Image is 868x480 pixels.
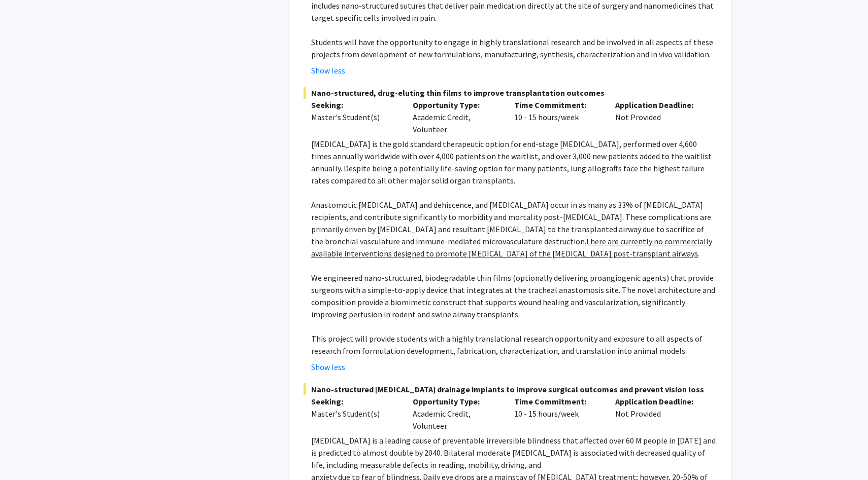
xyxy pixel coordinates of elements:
div: Not Provided [608,99,709,135]
div: Academic Credit, Volunteer [405,395,507,432]
span: Nano-structured, drug-eluting thin films to improve transplantation outcomes [304,87,717,99]
p: This project will provide students with a highly translational research opportunity and exposure ... [311,333,717,357]
p: Seeking: [311,395,397,408]
p: Application Deadline: [615,99,702,111]
p: We engineered nano-structured, biodegradable thin films (optionally delivering proangiogenic agen... [311,272,717,320]
p: Opportunity Type: [413,395,499,408]
p: Opportunity Type: [413,99,499,111]
p: Anastomotic [MEDICAL_DATA] and dehiscence, and [MEDICAL_DATA] occur in as many as 33% of [MEDICAL... [311,199,717,260]
div: 10 - 15 hours/week [507,395,608,432]
div: Academic Credit, Volunteer [405,99,507,135]
p: [MEDICAL_DATA] is the gold standard therapeutic option for end-stage [MEDICAL_DATA], performed ov... [311,138,717,187]
p: Time Commitment: [514,395,600,408]
div: 10 - 15 hours/week [507,99,608,135]
div: Not Provided [608,395,709,432]
p: Application Deadline: [615,395,702,408]
div: Master's Student(s) [311,111,397,123]
p: Students will have the opportunity to engage in highly translational research and be involved in ... [311,36,717,60]
p: [MEDICAL_DATA] is a leading cause of preventable irreversible blindness that affected over 60 M p... [311,434,717,471]
div: Master's Student(s) [311,408,397,420]
button: Show less [311,64,345,77]
button: Show less [311,361,345,373]
span: Nano-structured [MEDICAL_DATA] drainage implants to improve surgical outcomes and prevent vision ... [304,383,717,395]
p: Seeking: [311,99,397,111]
p: Time Commitment: [514,99,600,111]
